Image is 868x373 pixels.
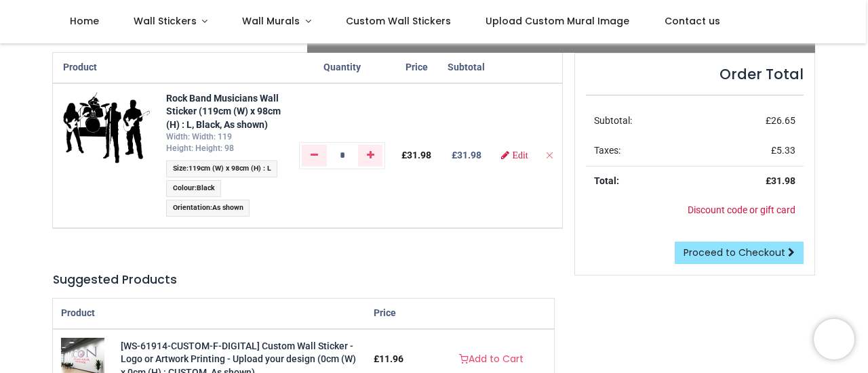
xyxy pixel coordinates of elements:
[452,150,481,160] b: £
[457,150,481,160] span: 31.98
[323,62,361,72] span: Quantity
[61,353,104,364] a: [WS-61914-CUSTOM-F-DIGITAL] Custom Wall Sticker - Logo or Artwork Printing - Upload your design (...
[134,14,197,28] span: Wall Stickers
[545,150,554,160] a: Remove from cart
[166,180,221,197] span: :
[393,53,439,83] th: Price
[439,53,493,83] th: Subtotal
[242,14,300,28] span: Wall Murals
[63,92,150,164] img: d+BRgwAAAAZJREFUAwCiLIac9DflxgAAAABJRU5ErkJggg==
[53,53,158,83] th: Product
[166,200,250,217] span: :
[166,144,234,153] span: Height: Height: 98
[586,136,703,166] td: Taxes:
[346,14,451,28] span: Custom Wall Stickers
[358,145,383,167] a: Add one
[212,203,243,212] span: As shown
[771,145,795,156] span: £
[53,271,554,288] h5: Suggested Products
[675,242,804,265] a: Proceed to Checkout
[173,203,210,212] span: Orientation
[684,246,785,259] span: Proceed to Checkout
[766,115,795,126] span: £
[771,175,795,186] span: 31.98
[665,14,720,28] span: Contact us
[53,299,366,329] th: Product
[814,319,854,359] iframe: Brevo live chat
[594,175,619,186] strong: Total:
[771,115,795,126] span: 26.65
[586,106,703,136] td: Subtotal:
[766,175,795,186] strong: £
[166,132,232,141] span: Width: Width: 119
[501,150,528,160] a: Edit
[302,145,327,167] a: Remove one
[379,353,403,364] span: 11.96
[776,145,795,156] span: 5.33
[407,150,431,160] span: 31.98
[450,348,532,371] a: Add to Cart
[166,160,277,177] span: :
[374,353,403,364] span: £
[688,204,795,215] a: Discount code or gift card
[173,183,195,192] span: Colour
[197,183,215,192] span: Black
[486,14,629,28] span: Upload Custom Mural Image
[586,64,803,84] h4: Order Total
[512,150,528,160] span: Edit
[166,93,281,130] a: Rock Band Musicians Wall Sticker (119cm (W) x 98cm (H) : L, Black, As shown)
[70,14,99,28] span: Home
[366,299,429,329] th: Price
[401,150,431,160] span: £
[189,164,271,173] span: 119cm (W) x 98cm (H) : L
[173,164,186,173] span: Size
